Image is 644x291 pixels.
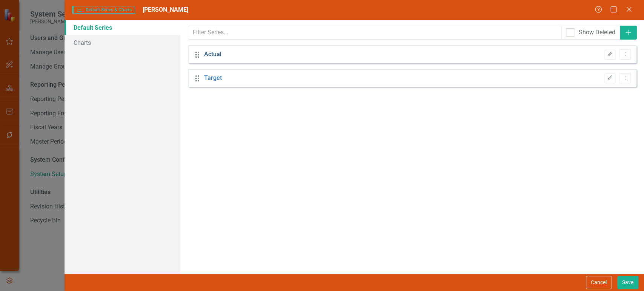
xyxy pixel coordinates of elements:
div: Show Deleted [579,28,615,37]
a: Default Series [65,20,180,35]
input: Filter Series... [188,26,561,40]
a: Actual [204,50,221,59]
span: [PERSON_NAME] [143,6,188,13]
a: Charts [65,35,180,50]
span: Default Series & Charts [72,6,135,14]
button: Save [617,276,638,289]
a: Target [204,74,222,83]
button: Cancel [586,276,612,289]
